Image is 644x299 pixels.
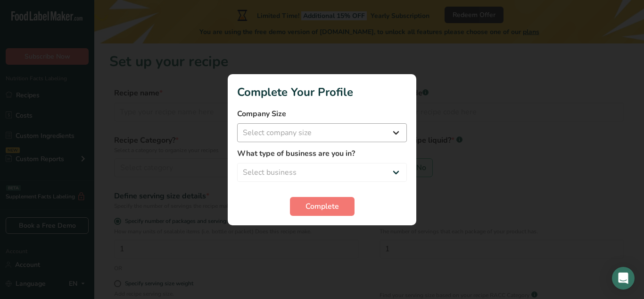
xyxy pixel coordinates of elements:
[612,267,635,290] div: Open Intercom Messenger
[305,201,339,212] span: Complete
[237,108,407,120] label: Company Size
[237,148,407,159] label: What type of business are you in?
[237,84,407,101] h1: Complete Your Profile
[290,197,355,216] button: Complete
